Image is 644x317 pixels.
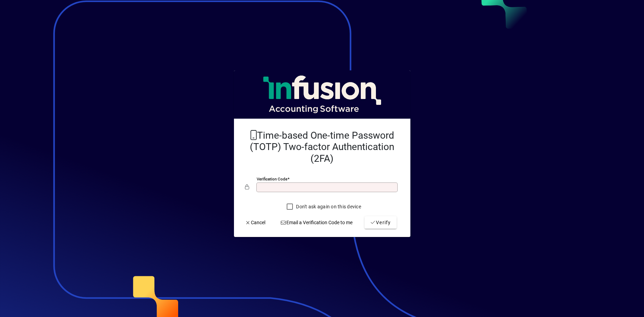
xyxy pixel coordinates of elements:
span: Cancel [245,219,266,226]
button: Verify [365,216,397,229]
span: Email a Verification Code to me [280,219,352,226]
mat-label: Verification code [257,177,287,181]
h2: Time-based One-time Password (TOTP) Two-factor Authentication (2FA) [245,130,399,165]
button: Cancel [242,216,268,229]
label: Don't ask again on this device [295,203,361,210]
button: Email a Verification Code to me [277,216,355,229]
span: Verify [370,219,391,226]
